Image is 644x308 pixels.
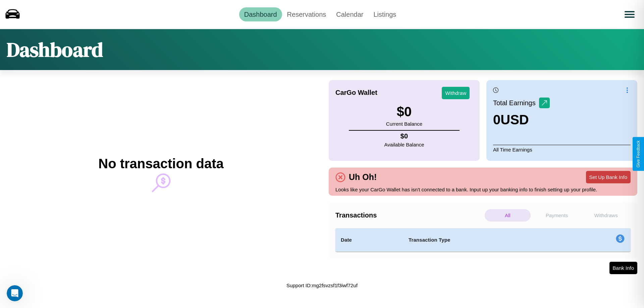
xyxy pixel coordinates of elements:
[493,112,550,127] h3: 0 USD
[620,5,639,24] button: Open menu
[368,7,401,21] a: Listings
[409,236,561,244] h4: Transaction Type
[341,236,398,244] h4: Date
[493,145,631,154] p: All Time Earnings
[583,209,629,222] p: Withdraws
[335,211,483,219] h4: Transactions
[331,7,368,21] a: Calendar
[386,119,422,128] p: Current Balance
[282,7,331,21] a: Reservations
[586,171,631,183] button: Set Up Bank Info
[636,140,641,168] div: Give Feedback
[335,228,631,252] table: simple table
[485,209,531,222] p: All
[286,281,358,290] p: Support ID: mg2fsvzsf1f3iwf72uf
[384,132,424,140] h4: $ 0
[98,156,223,171] h2: No transaction data
[442,87,470,99] button: Withdraw
[384,140,424,149] p: Available Balance
[609,262,637,274] button: Bank Info
[7,36,103,63] h1: Dashboard
[7,285,23,301] iframe: Intercom live chat
[335,185,631,194] p: Looks like your CarGo Wallet has isn't connected to a bank. Input up your banking info to finish ...
[239,7,282,21] a: Dashboard
[534,209,580,222] p: Payments
[345,172,380,182] h4: Uh Oh!
[335,89,377,97] h4: CarGo Wallet
[493,97,539,109] p: Total Earnings
[386,104,422,119] h3: $ 0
